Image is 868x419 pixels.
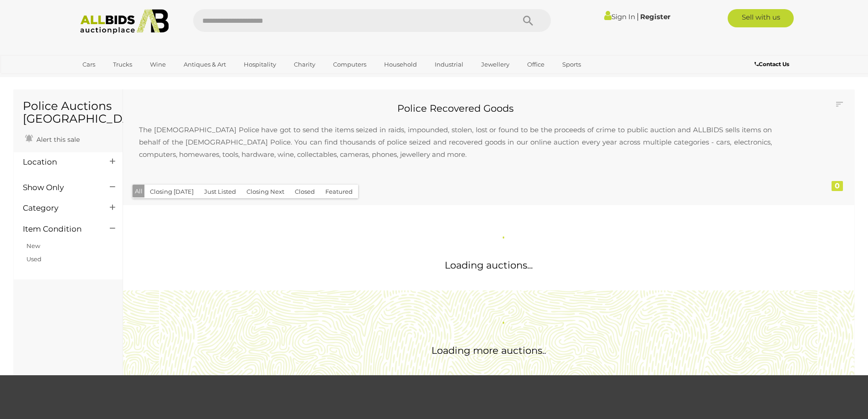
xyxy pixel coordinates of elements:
[289,185,320,199] button: Closed
[77,72,153,87] a: [GEOGRAPHIC_DATA]
[320,185,358,199] button: Featured
[238,57,282,72] a: Hospitality
[23,225,96,233] h4: Item Condition
[144,57,172,72] a: Wine
[327,57,372,72] a: Computers
[130,103,781,114] h2: Police Recovered Goods
[640,12,670,21] a: Register
[144,185,199,199] button: Closing [DATE]
[23,132,82,145] a: Alert this sale
[77,57,101,72] a: Cars
[445,259,533,271] span: Loading auctions...
[133,185,145,198] button: All
[26,255,41,263] a: Used
[23,100,113,125] h1: Police Auctions [GEOGRAPHIC_DATA]
[728,9,794,27] a: Sell with us
[26,242,40,249] a: New
[475,57,515,72] a: Jewellery
[637,11,639,21] span: |
[832,181,843,191] div: 0
[130,114,781,170] p: The [DEMOGRAPHIC_DATA] Police have got to send the items seized in raids, impounded, stolen, lost...
[431,345,546,356] span: Loading more auctions..
[378,57,423,72] a: Household
[505,9,551,32] button: Search
[107,57,138,72] a: Trucks
[23,183,96,192] h4: Show Only
[178,57,232,72] a: Antiques & Art
[75,9,174,34] img: Allbids.com.au
[23,158,96,166] h4: Location
[604,12,635,21] a: Sign In
[429,57,469,72] a: Industrial
[241,185,290,199] button: Closing Next
[199,185,241,199] button: Just Listed
[556,57,587,72] a: Sports
[34,135,80,144] span: Alert this sale
[755,59,791,69] a: Contact Us
[288,57,321,72] a: Charity
[23,204,96,212] h4: Category
[755,61,789,67] b: Contact Us
[521,57,550,72] a: Office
